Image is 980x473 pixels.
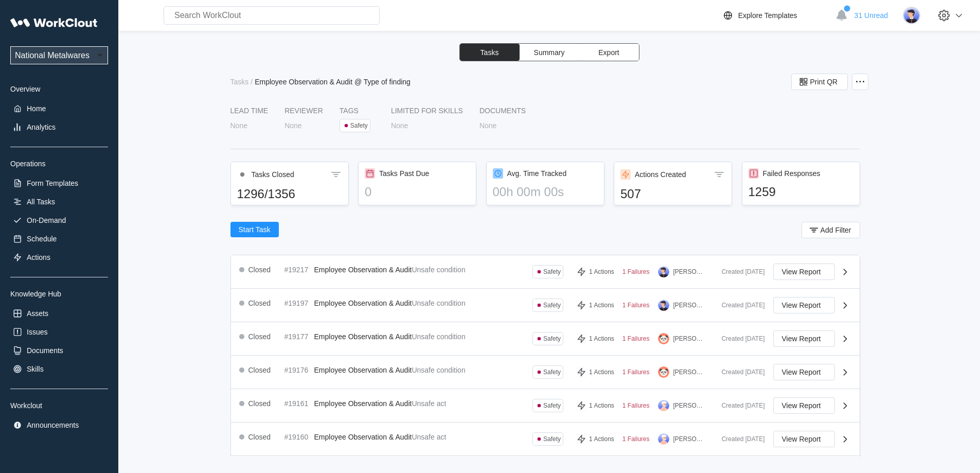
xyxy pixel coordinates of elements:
div: Avg. Time Tracked [507,169,567,178]
span: Add Filter [821,226,851,234]
span: Employee Observation & Audit [314,399,412,408]
span: View Report [782,369,821,376]
a: All Tasks [10,195,108,209]
img: user-5.png [903,7,920,24]
a: Schedule [10,232,108,246]
button: View Report [773,264,835,280]
span: Tasks [480,49,499,56]
a: Closed#19197Employee Observation & AuditUnsafe conditionSafety1 Actions1 Failures[PERSON_NAME]Cre... [231,289,860,322]
a: Closed#19176Employee Observation & AuditUnsafe conditionSafety1 Actions1 Failures[PERSON_NAME]Cre... [231,356,860,389]
div: 1 Failures [622,302,650,309]
button: View Report [773,364,835,380]
span: View Report [782,435,821,443]
span: Employee Observation & Audit [314,266,412,274]
div: Actions [27,253,50,261]
div: Safety [543,302,561,309]
div: 1 Failures [622,402,650,409]
a: Assets [10,306,108,321]
span: Employee Observation & Audit [314,433,412,441]
span: Print QR [810,78,838,85]
span: View Report [782,302,821,309]
div: Announcements [27,421,79,429]
span: Export [598,49,619,56]
button: View Report [773,297,835,313]
a: Home [10,101,108,116]
a: Closed#19217Employee Observation & AuditUnsafe conditionSafety1 Actions1 Failures[PERSON_NAME]Cre... [231,255,860,289]
div: LIMITED FOR SKILLS [391,107,463,115]
div: 1 Failures [622,435,650,443]
mark: Unsafe condition [412,332,465,341]
div: Tasks Past Due [379,169,429,178]
div: Closed [248,399,271,408]
div: Created [DATE] [714,268,765,275]
div: Schedule [27,235,57,243]
div: Failed Responses [763,169,821,178]
div: On-Demand [27,216,66,224]
a: Analytics [10,120,108,134]
span: Employee Observation & Audit [314,332,412,341]
a: On-Demand [10,213,108,227]
div: Closed [248,433,271,441]
button: Add Filter [801,222,860,238]
div: All Tasks [27,198,55,206]
div: LEAD TIME [230,107,269,115]
div: Created [DATE] [714,335,765,342]
div: [PERSON_NAME] [673,335,705,342]
div: Overview [10,85,108,93]
button: Start Task [230,222,279,237]
div: Closed [248,299,271,307]
div: 1 Actions [589,435,614,443]
span: Employee Observation & Audit [314,299,412,307]
div: Employee Observation & Audit @ Type of finding [255,78,411,86]
span: Employee Observation & Audit [314,366,412,374]
span: Summary [534,49,565,56]
div: Created [DATE] [714,302,765,309]
mark: Unsafe condition [412,266,465,274]
span: View Report [782,402,821,409]
div: Reviewer [284,107,323,115]
a: Skills [10,362,108,376]
div: Closed [248,332,271,341]
button: Export [579,44,639,61]
div: 1 Actions [589,369,614,376]
div: 1 Actions [589,335,614,342]
div: Documents [479,107,526,115]
div: 1259 [749,185,853,199]
img: user-5.png [658,266,669,277]
div: Assets [27,309,48,318]
img: user-5.png [658,300,669,311]
div: Documents [27,346,63,355]
div: #19176 [284,366,310,374]
a: Explore Templates [722,9,830,22]
img: panda.png [658,366,669,378]
div: None [230,121,247,130]
div: 1296/1356 [237,187,342,201]
div: Closed [248,366,271,374]
img: panda.png [658,333,669,344]
div: #19161 [284,399,310,408]
div: Created [DATE] [714,369,765,376]
button: View Report [773,397,835,414]
div: 1 Failures [622,335,650,342]
div: #19217 [284,266,310,274]
div: [PERSON_NAME] [673,302,705,309]
div: Tasks [230,78,249,86]
div: 1 Actions [589,402,614,409]
div: Safety [543,435,561,443]
span: Start Task [239,226,271,233]
a: Documents [10,343,108,358]
div: Analytics [27,123,56,131]
div: 1 Failures [622,369,650,376]
span: 31 Unread [854,11,888,20]
div: None [479,121,496,130]
div: Form Templates [27,179,78,187]
mark: Unsafe condition [412,299,465,307]
div: Home [27,104,46,113]
div: None [284,121,301,130]
div: 1 Actions [589,268,614,275]
div: Knowledge Hub [10,290,108,298]
div: Safety [543,369,561,376]
div: #19197 [284,299,310,307]
div: Safety [350,122,368,129]
div: [PERSON_NAME] [673,369,705,376]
